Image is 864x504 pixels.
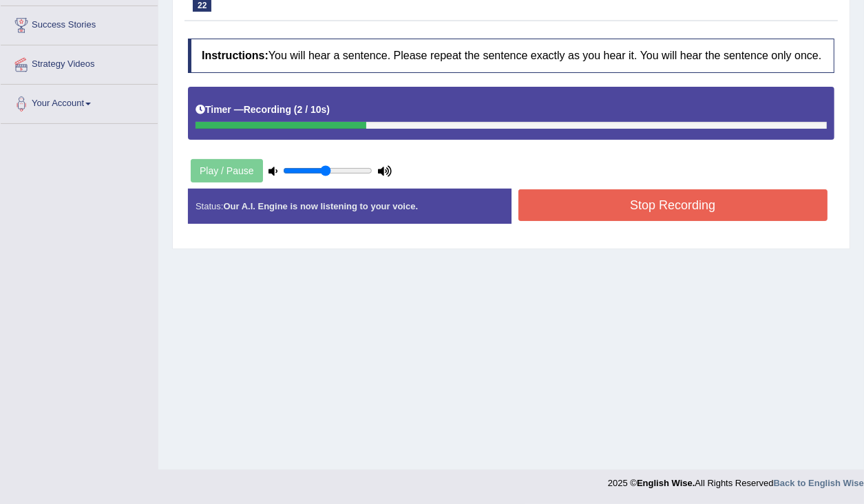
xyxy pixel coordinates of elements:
button: Stop Recording [518,189,828,221]
strong: Our A.I. Engine is now listening to your voice. [223,201,418,211]
a: Back to English Wise [774,478,864,488]
h5: Timer — [196,105,330,115]
h4: You will hear a sentence. Please repeat the sentence exactly as you hear it. You will hear the se... [188,39,834,73]
a: Strategy Videos [1,45,158,80]
strong: English Wise. [637,478,695,488]
div: 2025 © All Rights Reserved [608,470,864,490]
b: ) [326,104,330,115]
a: Your Account [1,85,158,119]
a: Success Stories [1,6,158,41]
b: Recording [244,104,291,115]
b: Instructions: [202,50,268,61]
b: 2 / 10s [297,104,327,115]
div: Status: [188,189,512,224]
b: ( [294,104,297,115]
